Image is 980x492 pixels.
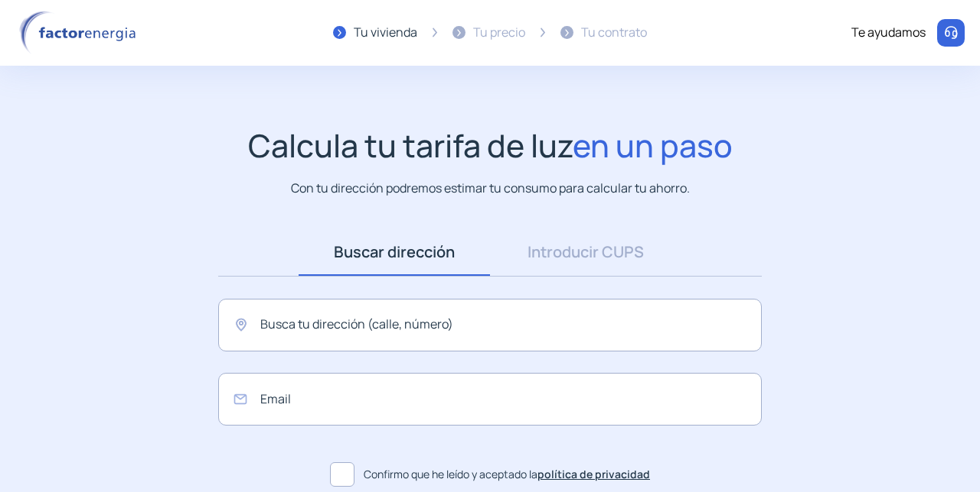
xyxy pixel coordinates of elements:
[581,23,647,43] div: Tu contrato
[15,11,145,55] img: logo factor
[490,228,681,276] a: Introducir CUPS
[573,124,733,167] span: en un paso
[473,23,525,43] div: Tu precio
[354,23,417,43] div: Tu vivienda
[248,127,733,164] h1: Calcula tu tarifa de luz
[299,228,490,276] a: Buscar dirección
[291,179,690,198] p: Con tu dirección podremos estimar tu consumo para calcular tu ahorro.
[943,25,959,40] img: llamar
[851,23,926,43] div: Te ayudamos
[537,467,650,481] a: política de privacidad
[364,466,650,483] span: Confirmo que he leído y aceptado la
